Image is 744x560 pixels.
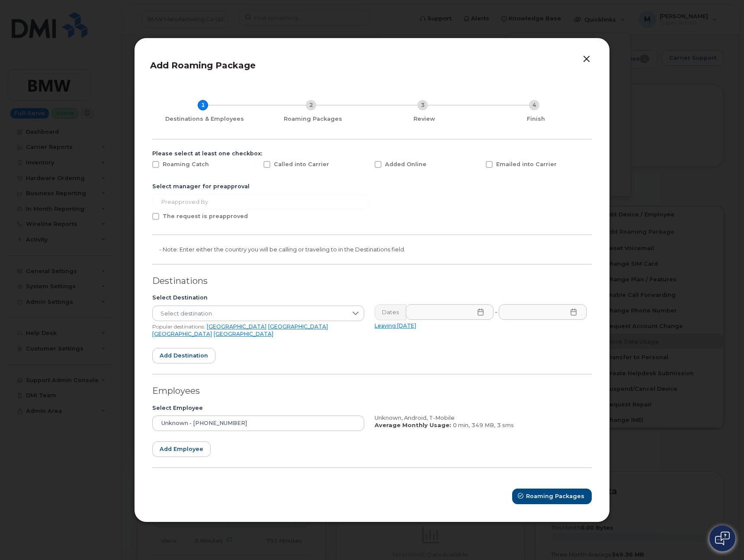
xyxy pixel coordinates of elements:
[496,161,557,167] span: Emailed into Carrier
[306,100,316,110] div: 2
[274,161,329,167] span: Called into Carrier
[163,161,209,167] span: Roaming Catch
[152,275,592,287] div: Destinations
[475,161,480,165] input: Emailed into Carrier
[152,404,364,412] div: Select Employee
[152,415,364,431] input: Search device
[497,422,514,428] span: 3 sms
[152,348,215,364] button: Add destination
[453,422,470,428] span: 0 min,
[152,294,364,302] div: Select Destination
[268,323,328,330] a: [GEOGRAPHIC_DATA]
[499,304,587,320] input: Please fill out this field
[152,150,592,158] div: Please select at least one checkbox:
[417,100,428,110] div: 3
[152,441,211,457] button: Add employee
[152,385,592,397] div: Employees
[160,351,208,360] span: Add destination
[484,115,588,123] div: Finish
[153,306,347,322] span: Select destination
[253,161,257,165] input: Called into Carrier
[493,304,499,320] div: -
[375,415,587,422] div: Unknown, Android, T-Mobile
[512,489,592,504] button: Roaming Packages
[471,422,495,428] span: 349 MB,
[406,304,494,320] input: Please fill out this field
[207,323,266,330] a: [GEOGRAPHIC_DATA]
[385,161,427,167] span: Added Online
[163,213,248,219] span: The request is preapproved
[364,161,369,165] input: Added Online
[152,323,205,330] span: Popular destinations:
[150,60,256,71] span: Add Roaming Package
[159,245,592,254] div: - Note: Enter either the country you will be calling or traveling to in the Destinations field.
[260,115,365,123] div: Roaming Packages
[152,183,592,190] div: Select manager for preapproval
[372,115,477,123] div: Review
[375,422,451,428] b: Average Monthly Usage:
[715,531,730,545] img: Open chat
[160,445,203,453] span: Add employee
[375,322,416,329] a: Leaving [DATE]
[214,331,273,337] a: [GEOGRAPHIC_DATA]
[526,492,584,500] span: Roaming Packages
[529,100,539,110] div: 4
[152,331,212,337] a: [GEOGRAPHIC_DATA]
[152,194,369,209] input: Preapproved by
